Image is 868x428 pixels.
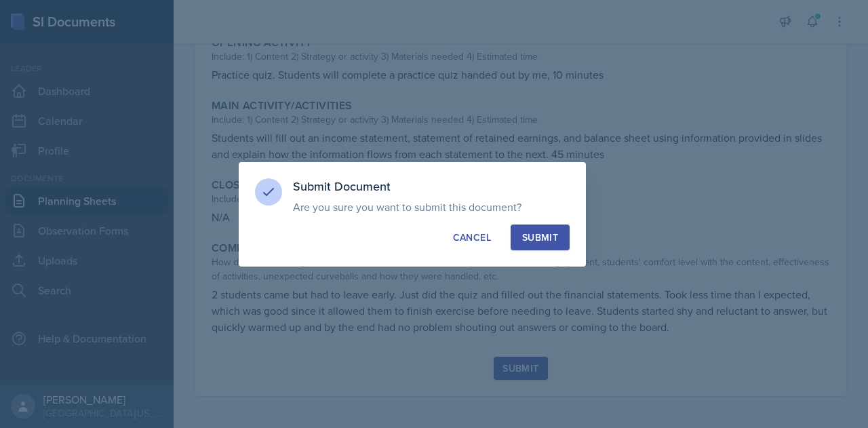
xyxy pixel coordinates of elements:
[293,178,570,195] h3: Submit Document
[511,225,570,250] button: Submit
[293,200,570,214] p: Are you sure you want to submit this document?
[453,231,491,244] div: Cancel
[441,225,502,250] button: Cancel
[522,231,558,244] div: Submit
